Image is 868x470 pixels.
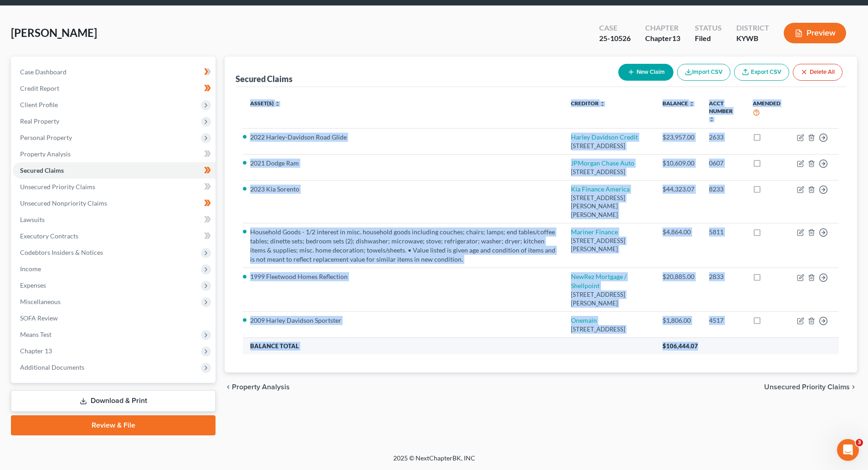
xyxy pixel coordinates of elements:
div: Case [599,23,631,33]
div: [STREET_ADDRESS] [571,168,648,176]
span: Unsecured Priority Claims [764,383,850,391]
div: $44,323.07 [663,185,694,194]
a: JPMorgan Chase Auto [571,159,634,167]
span: Personal Property [20,134,72,141]
a: Export CSV [734,64,789,81]
button: Preview [784,23,846,43]
span: SOFA Review [20,314,58,322]
div: Chapter [645,33,680,44]
li: 2021 Dodge Ram [250,159,556,168]
a: Download & Print [11,390,216,412]
div: [STREET_ADDRESS][PERSON_NAME] [571,290,648,307]
th: Balance Total [243,337,655,354]
i: unfold_more [709,117,714,122]
span: Chapter 13 [20,347,52,355]
iframe: Intercom live chat [837,439,859,461]
li: 1999 Fleetwood Homes Reflection [250,272,556,281]
div: 8233 [709,185,738,194]
div: $10,609.00 [663,159,694,168]
button: chevron_left Property Analysis [225,383,290,391]
span: [PERSON_NAME] [11,26,97,39]
a: Unsecured Priority Claims [13,179,216,195]
span: Case Dashboard [20,68,67,76]
span: Additional Documents [20,363,84,371]
span: Property Analysis [20,150,71,158]
a: Case Dashboard [13,64,216,80]
li: 2022 Harley-Davidson Road Glide [250,133,556,142]
span: Unsecured Nonpriority Claims [20,199,107,207]
div: 0607 [709,159,738,168]
span: Lawsuits [20,216,45,223]
a: Creditor unfold_more [571,100,605,107]
button: Import CSV [677,64,730,81]
div: KYWB [736,33,769,44]
div: [STREET_ADDRESS][PERSON_NAME][PERSON_NAME] [571,194,648,219]
a: Harley Davidson Credit [571,133,638,141]
span: Unsecured Priority Claims [20,183,95,191]
a: Kia Finance America [571,185,630,193]
a: Mariner Finance [571,228,618,236]
div: Secured Claims [236,73,293,84]
span: Credit Report [20,84,59,92]
a: Acct Number unfold_more [709,100,733,122]
span: 13 [672,34,680,42]
li: 2009 Harley Davidson Sportster [250,316,556,325]
span: Real Property [20,117,59,125]
li: Household Goods - 1/2 interest in misc. household goods including couches; chairs; lamps; end tab... [250,227,556,264]
th: Amended [745,94,790,129]
a: Asset(s) unfold_more [250,100,280,107]
a: Onemain [571,316,597,324]
div: 25-10526 [599,33,631,44]
div: Filed [695,33,722,44]
a: Property Analysis [13,146,216,162]
a: Balance unfold_more [663,100,694,107]
div: [STREET_ADDRESS] [571,142,648,150]
a: Secured Claims [13,162,216,179]
i: chevron_left [225,383,232,391]
button: Delete All [793,64,842,81]
span: Client Profile [20,101,58,108]
li: 2023 Kia Sorento [250,185,556,194]
div: 2633 [709,133,738,142]
a: Credit Report [13,80,216,97]
div: $1,806.00 [663,316,694,325]
div: District [736,23,769,33]
span: 3 [856,439,863,446]
span: Property Analysis [232,383,290,391]
button: Unsecured Priority Claims chevron_right [764,383,857,391]
div: $23,957.00 [663,133,694,142]
i: unfold_more [600,101,605,107]
div: Status [695,23,722,33]
span: Miscellaneous [20,298,61,305]
a: SOFA Review [13,310,216,326]
a: Lawsuits [13,212,216,228]
span: Secured Claims [20,166,64,174]
span: $106,444.07 [663,342,698,350]
div: 2833 [709,272,738,281]
span: Income [20,265,41,273]
div: [STREET_ADDRESS] [571,325,648,334]
button: New Claim [618,64,673,81]
span: Expenses [20,281,46,289]
div: $20,885.00 [663,272,694,281]
span: Codebtors Insiders & Notices [20,248,103,256]
a: Review & File [11,415,216,435]
div: Chapter [645,23,680,33]
a: Unsecured Nonpriority Claims [13,195,216,212]
a: Executory Contracts [13,228,216,244]
i: chevron_right [850,383,857,391]
i: unfold_more [275,101,280,107]
span: Means Test [20,331,51,338]
span: Executory Contracts [20,232,78,240]
div: [STREET_ADDRESS][PERSON_NAME] [571,237,648,253]
i: unfold_more [689,101,694,107]
div: 4517 [709,316,738,325]
div: $4,864.00 [663,227,694,237]
a: NewRez Mortgage / Shellpoint [571,273,627,289]
div: 5811 [709,227,738,237]
div: 2025 © NextChapterBK, INC [175,454,694,470]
